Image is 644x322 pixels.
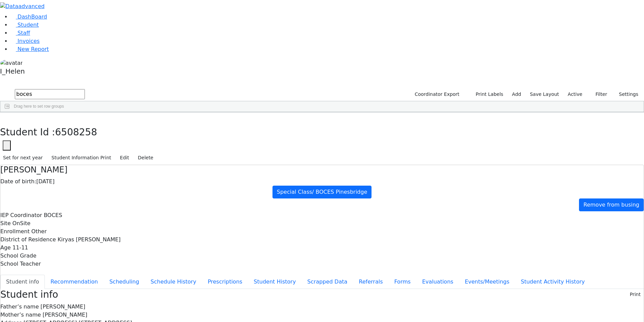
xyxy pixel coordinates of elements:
label: Age [0,244,11,252]
button: Scrapped Data [301,275,353,289]
button: Settings [610,89,641,100]
button: Print [627,289,644,300]
a: Add [509,89,524,100]
span: New Report [18,46,49,52]
button: Student Activity History [515,275,590,289]
label: District of Residence [0,236,56,244]
button: Recommendation [45,275,104,289]
button: Edit [117,153,132,163]
span: OnSite [12,220,30,226]
a: New Report [11,46,49,52]
button: Student History [248,275,301,289]
button: Save Layout [527,89,562,100]
a: Staff [11,30,30,36]
span: [PERSON_NAME] [40,303,85,310]
button: Referrals [353,275,388,289]
span: [PERSON_NAME] [42,312,87,318]
label: Enrollment [0,227,30,236]
span: Student [18,22,39,28]
span: DashBoard [18,14,47,20]
span: Invoices [18,38,40,44]
label: Father’s name [0,303,39,311]
button: Print Labels [468,89,506,100]
span: Remove from busing [583,202,639,208]
label: IEP Coordinator [0,211,42,219]
label: Date of birth: [0,178,36,186]
button: Evaluations [416,275,459,289]
button: Student info [0,275,45,289]
h3: Student info [0,289,58,300]
label: School Grade [0,252,36,260]
span: 6508258 [55,127,97,138]
a: Remove from busing [579,198,644,211]
a: Special Class/ BOCES Pinesbridge [272,186,372,198]
span: Staff [18,30,30,36]
button: Student Information Print [49,153,114,163]
a: Student [11,22,39,28]
div: [DATE] [0,178,644,186]
button: Coordinator Export [410,89,462,100]
button: Events/Meetings [459,275,515,289]
button: Schedule History [145,275,202,289]
label: Mother’s name [0,311,41,319]
span: 11-11 [12,244,28,251]
span: Kiryas [PERSON_NAME] [58,236,121,243]
input: Search [15,89,85,99]
a: DashBoard [11,14,47,20]
a: Invoices [11,38,40,44]
label: Site [0,219,11,227]
span: BOCES [44,212,62,218]
span: Drag here to set row groups [14,104,64,109]
span: Other [31,228,46,235]
button: Delete [135,153,156,163]
button: Scheduling [104,275,145,289]
label: School Teacher [0,260,41,268]
button: Prescriptions [202,275,248,289]
label: Active [565,89,585,100]
button: Filter [587,89,610,100]
button: Forms [388,275,416,289]
h4: [PERSON_NAME] [0,165,644,175]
